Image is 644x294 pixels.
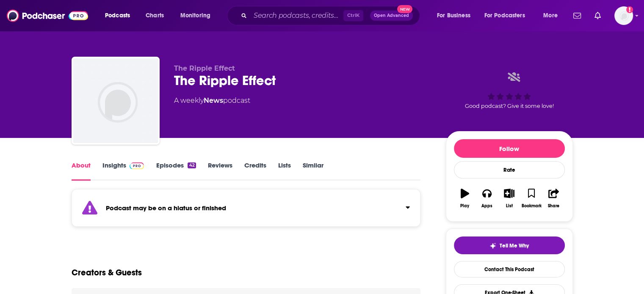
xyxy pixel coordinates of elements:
button: Show profile menu [614,6,633,25]
span: For Podcasters [484,10,525,22]
div: Share [548,203,559,209]
button: open menu [479,9,537,22]
span: The Ripple Effect [174,64,235,72]
span: More [543,10,558,22]
div: Good podcast? Give it some love! [446,64,573,117]
div: Apps [481,203,492,209]
div: Search podcasts, credits, & more... [235,6,428,25]
input: Search podcasts, credits, & more... [250,9,343,22]
img: Podchaser - Follow, Share and Rate Podcasts [7,8,88,24]
a: Reviews [208,161,232,181]
section: Click to expand status details [72,194,421,227]
a: Credits [244,161,266,181]
button: open menu [431,9,481,22]
button: Follow [454,139,565,158]
span: Logged in as notablypr2 [614,6,633,25]
button: open menu [537,9,568,22]
button: open menu [99,9,141,22]
div: Play [460,203,469,209]
div: Rate [454,161,565,179]
img: The Ripple Effect [73,58,158,143]
strong: Podcast may be on a hiatus or finished [106,204,226,212]
span: Charts [146,10,164,22]
a: Show notifications dropdown [591,8,604,23]
button: Bookmark [520,183,542,214]
a: Charts [140,9,169,22]
span: Open Advanced [374,14,409,18]
span: Tell Me Why [500,242,529,249]
a: News [204,96,223,104]
button: Share [542,183,564,214]
button: Play [454,183,476,214]
a: Lists [278,161,291,181]
a: Contact This Podcast [454,261,565,278]
img: Podchaser Pro [130,162,144,169]
div: 42 [188,162,196,168]
span: Ctrl K [343,10,363,21]
button: List [498,183,520,214]
a: About [72,161,91,181]
svg: Add a profile image [626,6,633,13]
div: A weekly podcast [174,96,250,106]
h2: Creators & Guests [72,267,142,278]
div: Bookmark [521,203,541,209]
button: open menu [174,9,221,22]
a: Show notifications dropdown [570,8,584,23]
a: InsightsPodchaser Pro [102,161,144,181]
span: Monitoring [180,10,210,22]
span: Good podcast? Give it some love! [465,103,554,109]
a: Episodes42 [156,161,196,181]
button: tell me why sparkleTell Me Why [454,236,565,254]
span: New [397,5,412,13]
button: Apps [476,183,498,214]
img: tell me why sparkle [489,242,496,249]
div: List [506,203,513,209]
span: For Business [437,10,470,22]
button: Open AdvancedNew [370,11,413,21]
img: User Profile [614,6,633,25]
a: Similar [303,161,323,181]
span: Podcasts [105,10,130,22]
